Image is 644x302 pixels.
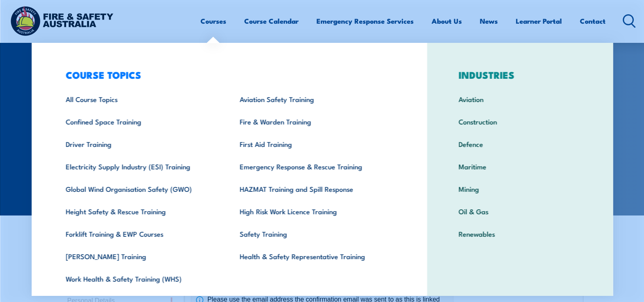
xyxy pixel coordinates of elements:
a: Electricity Supply Industry (ESI) Training [53,155,227,178]
a: Global Wind Organisation Safety (GWO) [53,178,227,200]
a: Course Calendar [244,10,299,32]
a: HAZMAT Training and Spill Response [227,178,401,200]
a: Forklift Training & EWP Courses [53,222,227,245]
a: Learner Portal [516,10,562,32]
a: Oil & Gas [446,200,594,222]
a: Confined Space Training [53,110,227,133]
a: Renewables [446,222,594,245]
a: High Risk Work Licence Training [227,200,401,222]
h3: INDUSTRIES [446,69,594,80]
a: About Us [432,10,462,32]
a: Work Health & Safety Training (WHS) [53,267,227,290]
a: Fire & Warden Training [227,110,401,133]
a: Defence [446,133,594,155]
a: Contact [580,10,606,32]
a: Maritime [446,155,594,178]
a: Aviation Safety Training [227,88,401,110]
a: Height Safety & Rescue Training [53,200,227,222]
a: Health & Safety Representative Training [227,245,401,267]
a: Emergency Response & Rescue Training [227,155,401,178]
a: Aviation [446,88,594,110]
a: Mining [446,178,594,200]
a: [PERSON_NAME] Training [53,245,227,267]
a: News [480,10,498,32]
a: Safety Training [227,222,401,245]
a: Construction [446,110,594,133]
a: Emergency Response Services [316,10,414,32]
a: First Aid Training [227,133,401,155]
h3: COURSE TOPICS [53,69,401,80]
a: Driver Training [53,133,227,155]
a: Courses [201,10,226,32]
a: All Course Topics [53,88,227,110]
